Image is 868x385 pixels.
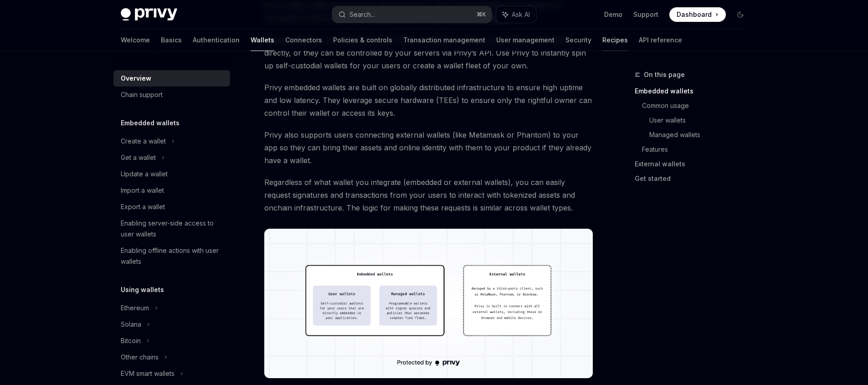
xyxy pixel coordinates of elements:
a: Enabling server-side access to user wallets [113,215,230,242]
div: Export a wallet [121,201,165,212]
a: Demo [604,10,622,19]
div: Enabling offline actions with user wallets [121,245,225,267]
a: Connectors [285,29,322,51]
a: Recipes [602,29,628,51]
a: Managed wallets [649,128,755,142]
a: User management [496,29,555,51]
span: These wallets can be embedded within your application to have users interact with them directly, ... [264,34,593,72]
a: Get started [635,171,755,186]
a: Overview [113,70,230,87]
div: Bitcoin [121,335,141,346]
a: Policies & controls [333,29,392,51]
a: API reference [639,29,682,51]
button: Search...⌘K [332,6,492,23]
button: Ask AI [496,6,536,23]
a: Basics [161,29,182,51]
span: Ask AI [512,10,530,19]
div: Ethereum [121,303,149,313]
div: Get a wallet [121,152,156,163]
a: Import a wallet [113,182,230,199]
a: Authentication [193,29,240,51]
h5: Using wallets [121,284,164,295]
a: Support [633,10,658,19]
div: EVM smart wallets [121,368,175,379]
div: Import a wallet [121,185,164,196]
a: Transaction management [403,29,485,51]
span: Dashboard [677,10,712,19]
div: Solana [121,319,141,330]
div: Update a wallet [121,169,168,180]
a: Embedded wallets [635,84,755,98]
a: Update a wallet [113,166,230,182]
a: Security [565,29,591,51]
a: Common usage [642,98,755,113]
img: images/walletoverview.png [264,229,593,378]
h5: Embedded wallets [121,118,180,128]
span: ⌘ K [477,11,486,18]
div: Create a wallet [121,136,166,147]
div: Chain support [121,89,163,100]
span: Regardless of what wallet you integrate (embedded or external wallets), you can easily request si... [264,176,593,214]
a: Dashboard [669,7,726,22]
a: Chain support [113,87,230,103]
a: Enabling offline actions with user wallets [113,242,230,270]
a: Welcome [121,29,150,51]
a: Features [642,142,755,157]
span: Privy embedded wallets are built on globally distributed infrastructure to ensure high uptime and... [264,81,593,119]
div: Enabling server-side access to user wallets [121,218,225,240]
div: Search... [349,9,375,20]
a: Export a wallet [113,199,230,215]
div: Other chains [121,352,159,363]
a: Wallets [251,29,274,51]
span: On this page [644,69,685,80]
button: Toggle dark mode [733,7,748,22]
a: User wallets [649,113,755,128]
img: dark logo [121,8,177,21]
a: External wallets [635,157,755,171]
div: Overview [121,73,151,84]
span: Privy also supports users connecting external wallets (like Metamask or Phantom) to your app so t... [264,128,593,167]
